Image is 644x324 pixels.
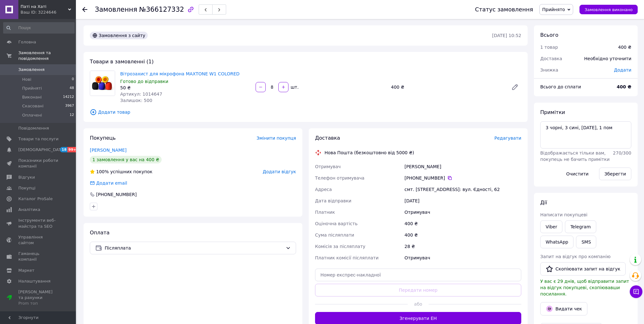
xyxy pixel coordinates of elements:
[289,84,299,90] div: шт.
[90,168,152,175] div: успішних покупок
[18,158,59,169] span: Показники роботи компанії
[22,112,42,118] span: Оплачені
[120,92,162,97] span: Артикул: 1014647
[18,207,40,213] span: Аналітика
[89,180,128,186] div: Додати email
[263,169,296,174] span: Додати відгук
[540,279,629,296] span: У вас є 29 днів, щоб відправити запит на відгук покупцеві, скопіювавши посилання.
[60,147,67,152] span: 18
[542,7,565,12] span: Прийнято
[540,121,631,149] textarea: 3 чорні, 3 сині, [DATE], 1 пом
[576,236,596,248] button: SMS
[585,7,633,12] span: Замовлення виконано
[315,232,354,238] span: Сума післяплати
[120,79,168,84] span: Готово до відправки
[120,71,239,76] a: Вітрозахист для мікрофона MAXTONE W1 COLORED
[617,84,631,89] b: 400 ₴
[614,67,631,73] span: Додати
[90,230,109,236] span: Оплата
[90,32,148,39] div: Замовлення з сайту
[579,5,638,14] button: Замовлення виконано
[18,278,51,284] span: Налаштування
[120,98,152,103] span: Залишок: 500
[63,94,74,100] span: 14212
[565,220,596,233] a: Telegram
[315,221,357,226] span: Оціночна вартість
[90,59,154,65] span: Товари в замовленні (1)
[65,103,74,109] span: 3967
[18,50,76,61] span: Замовлення та повідомлення
[18,301,59,306] div: Prom топ
[18,196,53,202] span: Каталог ProSale
[540,67,558,73] span: Знижка
[70,86,74,91] span: 48
[21,4,68,10] span: Паті на Хаті
[22,94,42,100] span: Виконані
[403,161,523,172] div: [PERSON_NAME]
[580,52,635,66] div: Необхідно уточнити
[540,236,573,248] a: WhatsApp
[540,32,558,38] span: Всього
[315,164,341,169] span: Отримувач
[403,229,523,241] div: 400 ₴
[540,302,587,315] button: Видати чек
[18,125,49,131] span: Повідомлення
[315,175,364,181] span: Телефон отримувача
[540,220,562,233] a: Viber
[96,180,128,186] div: Додати email
[72,77,74,82] span: 0
[90,148,127,153] a: [PERSON_NAME]
[540,109,565,115] span: Примітки
[403,206,523,218] div: Отримувач
[323,149,416,156] div: Нова Пошта (безкоштовно від 5000 ₴)
[22,103,44,109] span: Скасовані
[18,234,59,246] span: Управління сайтом
[561,168,594,180] button: Очистити
[139,6,184,13] span: №366127332
[540,45,558,50] span: 1 товар
[618,44,631,50] div: 400 ₴
[96,191,137,198] div: [PHONE_NUMBER]
[18,268,34,273] span: Маркет
[540,212,587,217] span: Написати покупцеві
[494,136,521,141] span: Редагувати
[540,56,562,61] span: Доставка
[3,22,75,34] input: Пошук
[388,83,506,92] div: 400 ₴
[70,112,74,118] span: 12
[18,67,45,73] span: Замовлення
[22,77,31,82] span: Нові
[18,136,59,142] span: Товари та послуги
[403,184,523,195] div: смт. [STREET_ADDRESS]: вул. Єдності, 62
[315,198,351,203] span: Дата відправки
[18,39,36,45] span: Головна
[18,185,35,191] span: Покупці
[403,195,523,206] div: [DATE]
[492,33,521,38] time: [DATE] 10:52
[82,6,87,13] div: Повернутися назад
[18,147,65,153] span: [DEMOGRAPHIC_DATA]
[67,147,78,152] span: 99+
[90,156,162,163] div: 1 замовлення у вас на 400 ₴
[90,71,115,96] img: Вітрозахист для мікрофона MAXTONE W1 COLORED
[21,10,76,15] div: Ваш ID: 3224646
[315,244,365,249] span: Комісія за післяплату
[315,187,332,192] span: Адреса
[403,252,523,264] div: Отримувач
[509,81,521,93] a: Редагувати
[540,262,626,276] button: Скопіювати запит на відгук
[315,210,335,215] span: Платник
[408,301,428,307] span: або
[315,269,521,281] input: Номер експрес-накладної
[630,285,642,298] button: Чат з покупцем
[18,218,59,229] span: Інструменти веб-майстра та SEO
[315,255,379,260] span: Платник комісії післяплати
[540,254,610,259] span: Запит на відгук про компанію
[405,175,521,181] div: [PHONE_NUMBER]
[90,109,521,116] span: Додати товар
[105,245,283,251] span: Післяплата
[18,175,35,180] span: Відгуки
[599,168,631,180] button: Зберегти
[540,84,581,89] span: Всього до сплати
[18,289,59,307] span: [PERSON_NAME] та рахунки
